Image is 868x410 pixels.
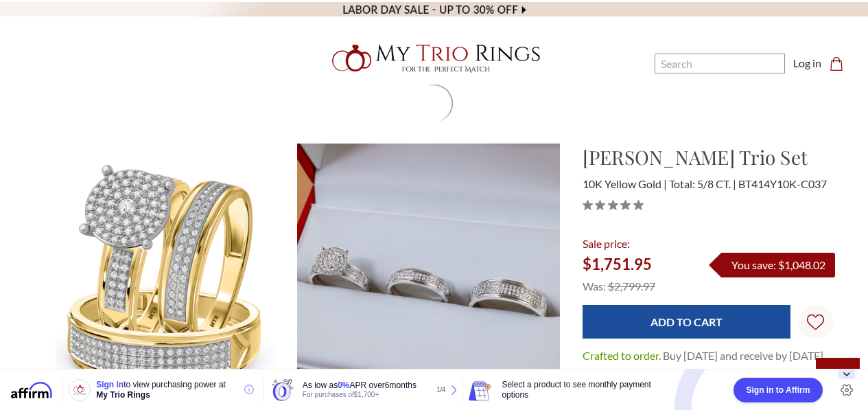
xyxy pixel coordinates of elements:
[34,144,296,406] img: Photo of Gracie 5/8 ct tw. Diamond Round Cluster Trio Set 10K Yellow Gold [BT414Y-C037]
[799,305,833,339] a: Wish Lists
[807,271,824,374] svg: Wish Lists
[830,57,843,71] svg: cart.cart_preview
[583,348,661,364] dt: Crafted to order.
[583,305,790,339] input: Add to Cart
[655,54,785,73] input: Search
[583,255,652,273] span: $1,751.95
[583,237,630,250] span: Sale price:
[583,280,606,293] span: Was:
[830,55,852,71] a: Cart with 0 items
[608,280,655,293] span: $2,799.97
[738,177,827,190] span: BT414Y10K-C037
[583,143,835,172] h1: [PERSON_NAME] Trio Set
[669,177,736,190] span: Total: 5/8 CT.
[731,258,825,271] span: You save: $1,048.02
[252,36,616,80] a: My Trio Rings
[297,144,559,406] img: Photo of Gracie 5/8 ct tw. Diamond Round Cluster Trio Set 10K Yellow Gold [BT414Y-C037]
[583,177,667,190] span: 10K Yellow Gold
[663,348,823,364] dd: Buy [DATE] and receive by [DATE]
[325,36,544,80] img: My Trio Rings
[793,55,821,71] a: Log in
